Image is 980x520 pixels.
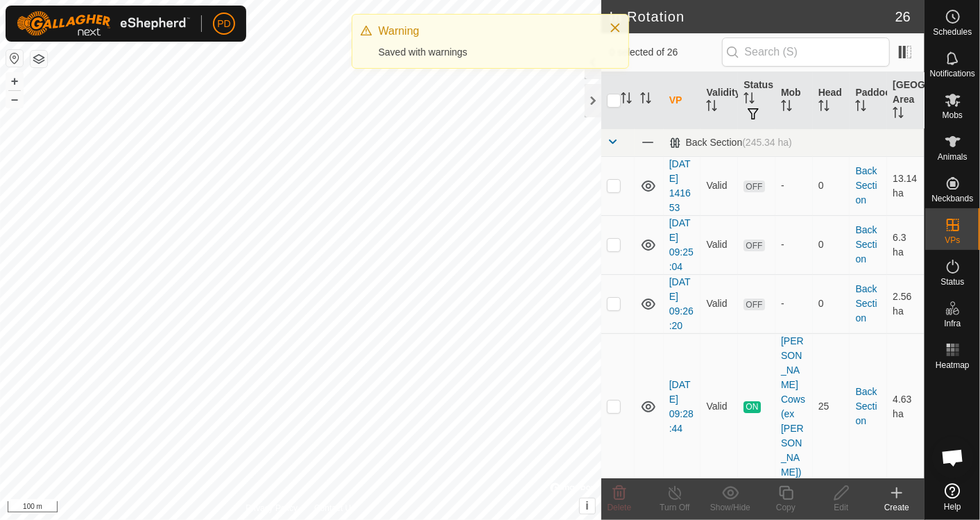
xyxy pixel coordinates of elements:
td: 0 [813,215,850,274]
p-sorticon: Activate to sort [818,102,829,113]
th: VP [664,72,701,129]
span: Status [940,278,964,286]
a: Back Section [855,224,877,265]
p-sorticon: Activate to sort [621,94,632,106]
a: Back Section [855,386,877,426]
a: Privacy Policy [246,502,298,514]
td: 6.3 ha [887,215,925,274]
span: i [585,500,588,512]
a: Back Section [855,283,877,324]
div: - [781,178,807,193]
button: Close [605,18,625,37]
span: Help [944,503,961,511]
th: [GEOGRAPHIC_DATA] Area [887,72,925,129]
a: [DATE] 09:26:20 [669,276,694,331]
a: [DATE] 09:28:44 [669,379,694,434]
h2: In Rotation [610,8,895,25]
button: i [580,498,595,514]
div: - [781,296,807,311]
th: Mob [775,72,813,129]
span: Mobs [943,111,963,119]
button: + [6,73,23,90]
img: Gallagher Logo [17,11,190,36]
div: Back Section [669,137,792,149]
p-sorticon: Activate to sort [706,102,717,113]
a: [DATE] 09:25:04 [669,217,694,272]
td: 4.63 ha [887,333,925,480]
input: Search (S) [722,37,890,67]
div: Edit [814,501,869,514]
div: Warning [379,23,595,40]
div: Create [869,501,925,514]
p-sorticon: Activate to sort [743,94,755,106]
span: OFF [743,240,764,251]
div: Turn Off [647,501,703,514]
span: (245.34 ha) [742,137,792,148]
th: Paddock [850,72,887,129]
span: OFF [743,299,764,310]
th: Head [813,72,850,129]
a: Contact Us [314,502,355,514]
td: 0 [813,274,850,333]
td: Valid [700,156,738,215]
span: OFF [743,181,764,192]
div: Copy [758,501,814,514]
span: Notifications [930,69,975,78]
th: Status [738,72,775,129]
a: Help [925,478,980,517]
p-sorticon: Activate to sort [640,94,651,106]
div: - [781,237,807,252]
p-sorticon: Activate to sort [855,102,866,113]
span: Heatmap [936,361,970,369]
span: Neckbands [931,194,973,203]
div: Saved with warnings [379,45,595,60]
a: [DATE] 141653 [669,158,691,213]
span: 26 [895,6,911,27]
span: PD [217,17,230,31]
span: Schedules [933,28,972,36]
td: Valid [700,215,738,274]
td: Valid [700,274,738,333]
td: 25 [813,333,850,480]
th: Validity [700,72,738,129]
div: [PERSON_NAME] Cows (ex [PERSON_NAME]) [781,334,807,480]
td: Valid [700,333,738,480]
span: 0 selected of 26 [610,45,722,60]
span: Delete [608,503,632,512]
div: Show/Hide [703,501,758,514]
p-sorticon: Activate to sort [893,109,904,120]
button: – [6,91,23,108]
p-sorticon: Activate to sort [781,102,792,113]
span: ON [743,401,760,413]
button: Map Layers [31,51,47,67]
td: 13.14 ha [887,156,925,215]
td: 2.56 ha [887,274,925,333]
a: Back Section [855,165,877,206]
span: Animals [938,153,968,161]
span: VPs [945,236,960,244]
button: Reset Map [6,50,23,67]
td: 0 [813,156,850,215]
span: Infra [944,319,961,328]
div: Open chat [932,437,974,478]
